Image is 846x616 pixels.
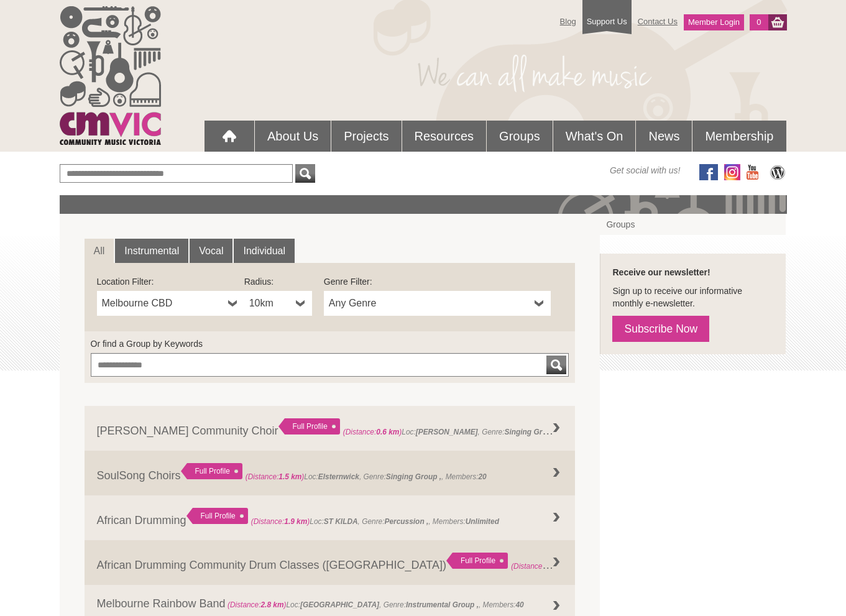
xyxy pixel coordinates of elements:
strong: Instrumental Group , [406,600,479,609]
a: Blog [554,11,582,32]
strong: Unlimited [466,517,499,526]
label: Or find a Group by Keywords [91,338,569,350]
span: (Distance: ) [343,428,402,436]
span: Loc: , Genre: , Members: [246,472,487,481]
div: Full Profile [181,463,242,479]
strong: [PERSON_NAME] [416,428,478,436]
a: Any Genre [324,291,551,316]
span: 10km [249,296,291,311]
a: Vocal [190,239,232,264]
strong: 1.9 km [284,517,307,526]
span: Any Genre [329,296,530,311]
div: Full Profile [278,418,340,434]
div: Full Profile [446,553,508,569]
img: cmvic_logo.png [60,6,161,145]
a: 0 [750,14,768,30]
a: What's On [553,121,636,152]
strong: 2.8 km [260,600,283,609]
a: Groups [600,214,786,235]
img: CMVic Blog [768,164,787,180]
span: Loc: , Genre: , Members: [251,517,499,526]
a: 10km [244,291,312,316]
a: Membership [692,121,786,152]
a: Instrumental [115,239,188,264]
strong: Singing Group , [386,472,441,481]
img: icon-instagram.png [724,164,740,180]
strong: Singing Group , [505,425,560,437]
a: Melbourne CBD [97,291,244,316]
a: African Drumming Community Drum Classes ([GEOGRAPHIC_DATA]) Full Profile (Distance:1.9 km)Loc:, G... [85,540,576,585]
span: (Distance: ) [511,559,570,571]
strong: 1.5 km [278,472,301,481]
span: (Distance: ) [251,517,310,526]
a: Member Login [684,14,744,30]
strong: 40 [515,600,523,609]
span: (Distance: ) [246,472,305,481]
span: (Distance: ) [228,600,287,609]
a: Groups [487,121,553,152]
strong: 20 [479,472,487,481]
a: Individual [234,239,295,264]
strong: ST KILDA [324,517,358,526]
span: Loc: , Genre: , [343,425,562,437]
a: Projects [331,121,401,152]
label: Genre Filter: [324,275,551,288]
label: Radius: [244,275,312,288]
a: About Us [255,121,331,152]
a: Resources [402,121,487,152]
span: Get social with us! [610,164,681,177]
a: Subscribe Now [612,316,709,342]
div: Full Profile [186,508,248,524]
label: Location Filter: [97,275,244,288]
a: Contact Us [632,11,684,32]
a: SoulSong Choirs Full Profile (Distance:1.5 km)Loc:Elsternwick, Genre:Singing Group ,, Members:20 [85,451,576,495]
a: [PERSON_NAME] Community Choir Full Profile (Distance:0.6 km)Loc:[PERSON_NAME], Genre:Singing Grou... [85,406,576,451]
a: All [85,239,114,264]
strong: 0.6 km [376,428,399,436]
strong: Elsternwick [318,472,359,481]
strong: Percussion , [385,517,429,526]
a: News [636,121,692,152]
strong: [GEOGRAPHIC_DATA] [300,600,379,609]
span: Melbourne CBD [102,296,223,311]
span: Loc: , Genre: , Members: [226,600,524,609]
span: Loc: , Genre: , [511,559,684,571]
p: Sign up to receive our informative monthly e-newsletter. [612,285,773,310]
a: African Drumming Full Profile (Distance:1.9 km)Loc:ST KILDA, Genre:Percussion ,, Members:Unlimited [85,495,576,540]
strong: Receive our newsletter! [612,267,710,277]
